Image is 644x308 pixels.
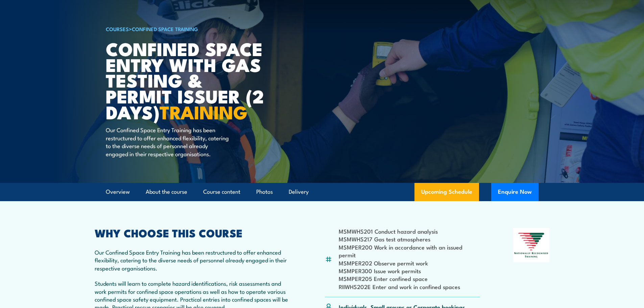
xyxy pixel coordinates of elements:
[414,183,479,201] a: Upcoming Schedule
[106,126,229,158] p: Our Confined Space Entry Training has been restructured to offer enhanced flexibility, catering t...
[491,183,539,201] button: Enquire Now
[339,267,480,275] li: MSMPER300 Issue work permits
[256,183,273,201] a: Photos
[95,248,292,272] p: Our Confined Space Entry Training has been restructured to offer enhanced flexibility, catering t...
[106,183,130,201] a: Overview
[513,228,550,262] img: Nationally Recognised Training logo.
[203,183,240,201] a: Course content
[339,275,480,282] li: MSMPER205 Enter confined space
[106,41,273,120] h1: Confined Space Entry with Gas Testing & Permit Issuer (2 days)
[339,259,480,267] li: MSMPER202 Observe permit work
[132,25,198,32] a: Confined Space Training
[339,235,480,243] li: MSMWHS217 Gas test atmospheres
[339,283,480,290] li: RIIWHS202E Enter and work in confined spaces
[106,25,129,32] a: COURSES
[339,243,480,259] li: MSMPER200 Work in accordance with an issued permit
[146,183,187,201] a: About the course
[160,97,247,125] strong: TRAINING
[106,25,273,33] h6: >
[95,228,292,237] h2: WHY CHOOSE THIS COURSE
[289,183,309,201] a: Delivery
[339,227,480,235] li: MSMWHS201 Conduct hazard analysis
